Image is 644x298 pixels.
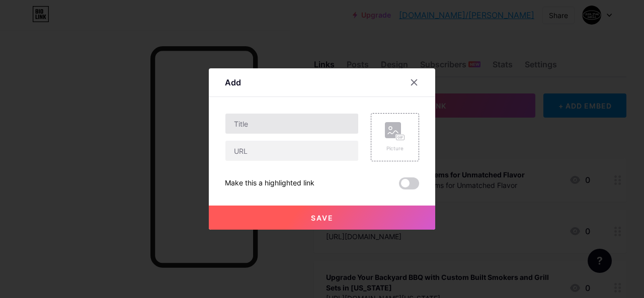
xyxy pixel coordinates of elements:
[225,141,358,161] input: URL
[225,114,358,134] input: Title
[311,214,334,222] span: Save
[225,177,314,189] div: Make this a highlighted link
[385,145,405,152] div: Picture
[209,206,435,230] button: Save
[225,76,241,88] div: Add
